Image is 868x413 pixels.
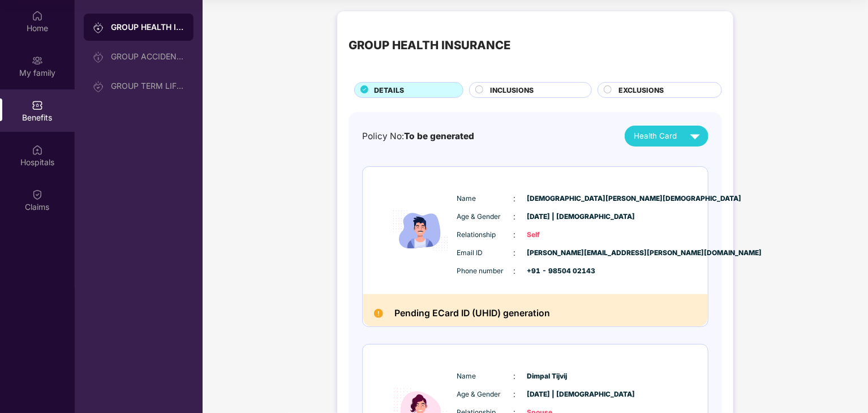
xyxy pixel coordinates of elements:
div: Policy No: [362,130,474,143]
span: Relationship [457,230,514,240]
span: Name [457,371,514,382]
span: +91 - 98504 02143 [527,266,584,277]
span: EXCLUSIONS [618,85,664,96]
span: : [514,229,516,241]
img: svg+xml;base64,PHN2ZyB3aWR0aD0iMjAiIGhlaWdodD0iMjAiIHZpZXdCb3g9IjAgMCAyMCAyMCIgZmlsbD0ibm9uZSIgeG... [93,22,104,33]
span: : [514,247,516,259]
span: DETAILS [374,85,404,96]
div: GROUP HEALTH INSURANCE [349,36,510,54]
span: : [514,192,516,205]
span: Self [527,230,584,240]
img: svg+xml;base64,PHN2ZyBpZD0iQmVuZWZpdHMiIHhtbG5zPSJodHRwOi8vd3d3LnczLm9yZy8yMDAwL3N2ZyIgd2lkdGg9Ij... [32,100,43,111]
span: : [514,265,516,277]
div: GROUP TERM LIFE INSURANCE [111,81,184,91]
span: Name [457,193,514,204]
span: : [514,388,516,401]
span: [DATE] | [DEMOGRAPHIC_DATA] [527,212,584,222]
h2: Pending ECard ID (UHID) generation [394,306,550,321]
span: : [514,370,516,382]
span: Phone number [457,266,514,277]
img: Pending [374,309,383,318]
div: GROUP ACCIDENTAL INSURANCE [111,52,184,61]
img: svg+xml;base64,PHN2ZyBpZD0iSG9zcGl0YWxzIiB4bWxucz0iaHR0cDovL3d3dy53My5vcmcvMjAwMC9zdmciIHdpZHRoPS... [32,144,43,156]
img: icon [386,180,454,281]
img: svg+xml;base64,PHN2ZyB3aWR0aD0iMjAiIGhlaWdodD0iMjAiIHZpZXdCb3g9IjAgMCAyMCAyMCIgZmlsbD0ibm9uZSIgeG... [93,81,104,92]
span: To be generated [404,131,474,141]
span: Dimpal Tijvij [527,371,584,382]
span: [DATE] | [DEMOGRAPHIC_DATA] [527,389,584,400]
span: Age & Gender [457,212,514,222]
img: svg+xml;base64,PHN2ZyB4bWxucz0iaHR0cDovL3d3dy53My5vcmcvMjAwMC9zdmciIHZpZXdCb3g9IjAgMCAyNCAyNCIgd2... [685,126,705,146]
img: svg+xml;base64,PHN2ZyBpZD0iSG9tZSIgeG1sbnM9Imh0dHA6Ly93d3cudzMub3JnLzIwMDAvc3ZnIiB3aWR0aD0iMjAiIG... [32,10,43,21]
span: Age & Gender [457,389,514,400]
span: [PERSON_NAME][EMAIL_ADDRESS][PERSON_NAME][DOMAIN_NAME] [527,248,584,259]
img: svg+xml;base64,PHN2ZyBpZD0iQ2xhaW0iIHhtbG5zPSJodHRwOi8vd3d3LnczLm9yZy8yMDAwL3N2ZyIgd2lkdGg9IjIwIi... [32,189,43,200]
span: [DEMOGRAPHIC_DATA][PERSON_NAME][DEMOGRAPHIC_DATA] [527,193,584,204]
img: svg+xml;base64,PHN2ZyB3aWR0aD0iMjAiIGhlaWdodD0iMjAiIHZpZXdCb3g9IjAgMCAyMCAyMCIgZmlsbD0ibm9uZSIgeG... [93,51,104,63]
span: : [514,210,516,223]
button: Health Card [625,126,708,147]
img: svg+xml;base64,PHN2ZyB3aWR0aD0iMjAiIGhlaWdodD0iMjAiIHZpZXdCb3g9IjAgMCAyMCAyMCIgZmlsbD0ibm9uZSIgeG... [32,55,43,66]
div: GROUP HEALTH INSURANCE [111,21,184,33]
span: Email ID [457,248,514,259]
span: INCLUSIONS [490,85,534,96]
span: Health Card [634,130,677,142]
